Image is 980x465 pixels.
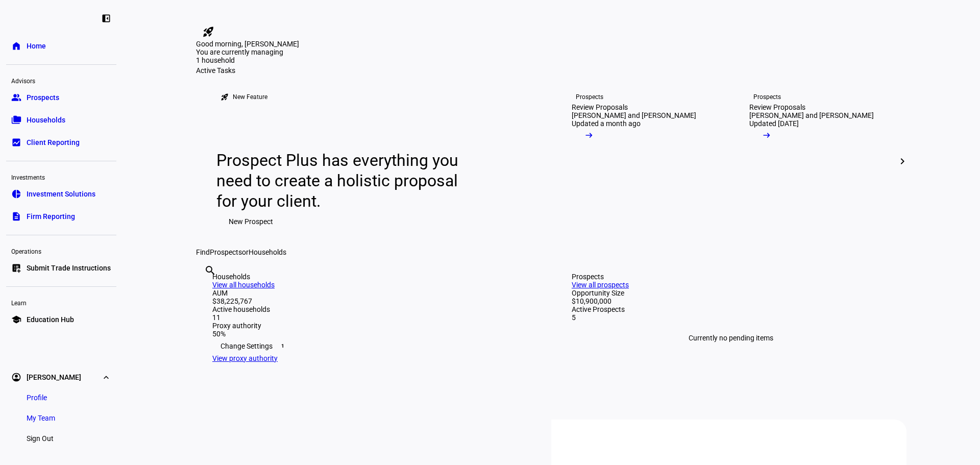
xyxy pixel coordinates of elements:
div: Review Proposals [749,103,805,111]
eth-mat-symbol: description [11,211,21,222]
a: View all prospects [572,281,629,289]
div: Updated a month ago [572,119,641,128]
div: Review Proposals [572,103,628,111]
a: ProspectsReview Proposals[PERSON_NAME] and [PERSON_NAME]Updated a month ago [555,75,725,248]
eth-mat-symbol: left_panel_close [101,13,111,23]
div: Households [212,273,531,281]
span: My Team [27,413,55,423]
div: Active Prospects [572,305,890,313]
span: 1 [279,342,287,350]
div: Prospects [572,273,890,281]
div: Active households [212,305,531,313]
span: Home [27,41,46,51]
div: $10,900,000 [572,297,890,305]
eth-mat-symbol: group [11,92,21,103]
eth-mat-symbol: folder_copy [11,115,21,125]
mat-icon: rocket_launch [220,93,229,101]
a: View all households [212,281,275,289]
span: Education Hub [27,314,74,325]
a: folder_copyHouseholds [6,110,116,130]
div: Investments [6,169,116,184]
a: My Team [18,408,63,428]
span: Client Reporting [27,137,80,148]
div: Currently no pending items [572,322,890,354]
div: Prospect Plus has everything you need to create a holistic proposal for your client. [216,150,468,211]
span: Profile [27,393,47,403]
div: Operations [6,243,116,258]
span: Investment Solutions [27,189,95,199]
div: Proxy authority [212,322,531,330]
eth-mat-symbol: pie_chart [11,189,21,199]
div: Learn [6,295,116,309]
div: 5 [572,313,890,322]
span: Submit Trade Instructions [27,263,111,273]
span: [PERSON_NAME] [27,372,81,382]
div: Opportunity Size [572,289,890,297]
div: Active Tasks [196,66,906,75]
div: Find or [196,248,906,256]
a: homeHome [6,36,116,56]
div: Good morning, [PERSON_NAME] [196,40,906,48]
a: groupProspects [6,87,116,108]
div: Change Settings [212,338,531,354]
a: Profile [18,387,55,408]
span: Prospects [210,248,242,256]
mat-icon: rocket_launch [202,26,214,38]
button: New Prospect [216,211,285,232]
span: Prospects [27,92,59,103]
eth-mat-symbol: home [11,41,21,51]
eth-mat-symbol: account_circle [11,372,21,382]
span: You are currently managing [196,48,283,56]
span: New Prospect [229,211,273,232]
div: New Feature [233,93,267,101]
span: Households [249,248,286,256]
div: 1 household [196,56,298,66]
mat-icon: chevron_right [896,155,909,167]
div: Advisors [6,73,116,87]
eth-mat-symbol: school [11,314,21,325]
div: 11 [212,313,531,322]
div: Prospects [753,93,781,101]
eth-mat-symbol: bid_landscape [11,137,21,148]
mat-icon: arrow_right_alt [584,130,594,140]
div: Prospects [576,93,603,101]
a: ProspectsReview Proposals[PERSON_NAME] and [PERSON_NAME]Updated [DATE] [733,75,902,248]
div: $38,225,767 [212,297,531,305]
a: bid_landscapeClient Reporting [6,132,116,153]
mat-icon: search [204,264,216,277]
span: Households [27,115,65,125]
input: Enter name of prospect or household [204,278,206,290]
div: [PERSON_NAME] and [PERSON_NAME] [572,111,696,119]
a: pie_chartInvestment Solutions [6,184,116,204]
a: descriptionFirm Reporting [6,206,116,227]
mat-icon: arrow_right_alt [762,130,772,140]
span: Firm Reporting [27,211,75,222]
a: View proxy authority [212,354,278,362]
eth-mat-symbol: expand_more [101,372,111,382]
div: AUM [212,289,531,297]
div: Updated [DATE] [749,119,799,128]
div: [PERSON_NAME] and [PERSON_NAME] [749,111,874,119]
div: 50% [212,330,531,338]
span: Sign Out [27,433,54,444]
eth-mat-symbol: list_alt_add [11,263,21,273]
